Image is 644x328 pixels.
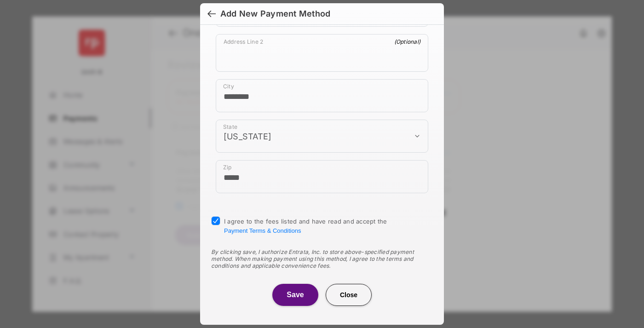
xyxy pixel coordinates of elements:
button: I agree to the fees listed and have read and accept the [224,227,301,234]
div: By clicking save, I authorize Entrata, Inc. to store above-specified payment method. When making ... [211,248,433,269]
div: Add New Payment Method [220,9,330,19]
div: payment_method_screening[postal_addresses][administrativeArea] [216,120,428,153]
div: payment_method_screening[postal_addresses][locality] [216,79,428,112]
div: payment_method_screening[postal_addresses][addressLine2] [216,34,428,72]
button: Close [326,284,372,306]
div: payment_method_screening[postal_addresses][postalCode] [216,160,428,193]
span: I agree to the fees listed and have read and accept the [224,218,387,234]
button: Save [272,284,318,306]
